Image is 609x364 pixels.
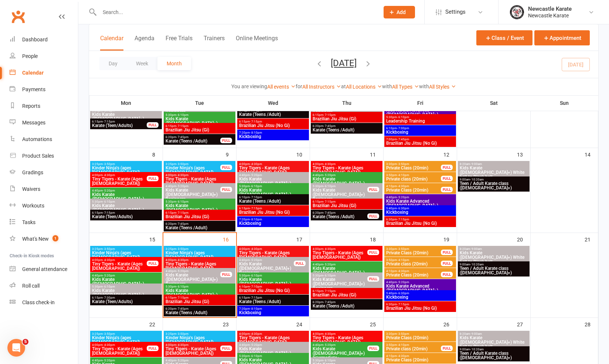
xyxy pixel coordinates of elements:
[250,207,262,210] span: - 7:15pm
[239,196,307,199] span: 6:10pm
[459,162,528,166] span: 8:20am
[239,218,307,221] span: 7:20pm
[176,247,188,251] span: - 3:50pm
[97,7,374,17] input: Search...
[386,108,455,117] span: Kids Karate Advanced ([DEMOGRAPHIC_DATA]+)
[239,247,307,251] span: 4:00pm
[386,281,455,284] span: 4:40pm
[312,266,381,279] span: Kids Karate ([DEMOGRAPHIC_DATA]+) Intermediate+
[331,58,357,68] button: [DATE]
[517,233,530,245] div: 20
[92,174,147,177] span: 4:00pm
[52,235,58,241] span: 1
[386,138,455,141] span: 7:00pm
[10,148,78,164] a: Product Sales
[386,116,455,119] span: 5:30pm
[10,31,78,48] a: Dashboard
[22,103,40,109] div: Reports
[147,261,159,266] div: FULL
[10,214,78,231] a: Tasks
[296,148,310,160] div: 10
[165,211,234,214] span: 6:15pm
[323,211,336,214] span: - 7:45pm
[294,261,306,266] div: FULL
[166,35,193,51] button: Free Trials
[10,81,78,98] a: Payments
[165,188,221,201] span: Kids Karate ([DEMOGRAPHIC_DATA]+) Beginners
[397,138,409,141] span: - 7:45pm
[443,233,457,245] div: 19
[528,12,572,19] div: Newcastle Karate
[22,120,45,126] div: Messages
[250,218,262,221] span: - 8:10pm
[296,83,302,89] strong: for
[165,117,234,130] span: Kids Karate ([DEMOGRAPHIC_DATA]+) Intermediate+
[312,124,381,128] span: 6:20pm
[386,127,455,130] span: 6:10pm
[386,251,441,255] span: Private Class (20min)
[397,269,409,273] span: - 4:30pm
[10,181,78,198] a: Waivers
[92,166,160,175] span: Kinder Ninja's (ages [DEMOGRAPHIC_DATA])
[99,57,127,70] button: Day
[312,113,381,117] span: 6:15pm
[23,339,28,345] span: 5
[176,258,188,262] span: - 4:30pm
[443,148,457,160] div: 12
[386,199,455,208] span: Kids Karate Advanced ([DEMOGRAPHIC_DATA]+)
[239,285,307,288] span: 6:10pm
[103,285,115,288] span: - 6:10pm
[323,247,336,251] span: - 4:30pm
[165,262,234,271] span: Tiny Tigers - Karate (Ages [DEMOGRAPHIC_DATA])
[441,165,453,170] div: FULL
[237,95,310,111] th: Wed
[459,263,528,266] span: 9:00am
[367,276,379,282] div: FULL
[397,174,409,177] span: - 4:10pm
[231,83,267,89] strong: You are viewing
[92,203,160,217] span: Kids Karate ([DEMOGRAPHIC_DATA]+) Beginners
[92,189,160,192] span: 4:40pm
[312,277,368,291] span: Kids Karate ([DEMOGRAPHIC_DATA]+) Beginners
[176,269,188,273] span: - 5:20pm
[92,251,160,260] span: Kinder Ninja's (ages [DEMOGRAPHIC_DATA])
[239,288,307,293] span: Brazilian Jiu Jitsu (No Gi)
[386,284,455,293] span: Kids Karate Advanced ([DEMOGRAPHIC_DATA]+)
[176,285,188,288] span: - 6:10pm
[386,130,455,134] span: Kickboxing
[585,148,598,160] div: 14
[239,210,307,214] span: Brazilian Jiu Jitsu (No Gi)
[239,162,307,166] span: 4:00pm
[239,131,307,134] span: 7:20pm
[22,266,67,272] div: General attendance
[10,98,78,114] a: Reports
[312,166,381,175] span: Tiny Tigers - Karate (Ages [DEMOGRAPHIC_DATA])
[323,200,336,203] span: - 7:15pm
[528,6,572,12] div: Newcastle Karate
[250,274,262,277] span: - 6:10pm
[457,95,531,111] th: Sat
[312,211,368,214] span: 6:20pm
[176,185,188,188] span: - 5:20pm
[384,6,415,18] button: Add
[250,285,262,288] span: - 7:10pm
[386,177,441,181] span: Private class (20min)
[176,174,188,177] span: - 4:30pm
[239,188,307,201] span: Kids Karate ([DEMOGRAPHIC_DATA]+) Intermediate+
[397,9,406,15] span: Add
[220,272,232,277] div: FULL
[312,289,381,293] span: 6:15pm
[92,247,160,251] span: 3:25pm
[9,7,27,26] a: Clubworx
[165,166,221,175] span: Kinder Ninja's (ages [DEMOGRAPHIC_DATA])
[239,120,307,123] span: 6:15pm
[386,262,441,266] span: Private class (20min)
[22,70,44,76] div: Calendar
[236,35,278,51] button: Online Meetings
[92,274,160,277] span: 4:40pm
[92,177,147,186] span: Tiny Tigers - Karate (Ages [DEMOGRAPHIC_DATA])
[103,247,115,251] span: - 3:50pm
[386,141,455,145] span: Brazilian Jiu Jitsu (No Gi)
[239,277,307,291] span: Kids Karate ([DEMOGRAPHIC_DATA]+) Intermediate+
[470,162,482,166] span: - 9:00am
